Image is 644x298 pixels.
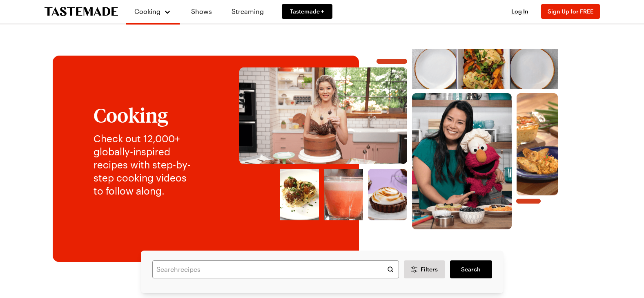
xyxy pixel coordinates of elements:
a: Tastemade + [282,4,332,19]
span: Cooking [134,7,160,15]
button: Desktop filters [404,260,446,278]
p: Check out 12,000+ globally-inspired recipes with step-by-step cooking videos to follow along. [94,132,198,197]
h1: Cooking [94,104,198,125]
span: Search [461,265,481,273]
a: To Tastemade Home Page [45,7,118,16]
button: Log In [504,7,536,16]
span: Tastemade + [290,7,324,16]
img: Explore recipes [214,49,584,229]
span: Filters [421,265,438,273]
span: Sign Up for FREE [548,8,593,15]
button: Sign Up for FREE [541,4,600,19]
button: Cooking [134,3,172,20]
span: Log In [511,8,528,15]
a: filters [450,260,492,278]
